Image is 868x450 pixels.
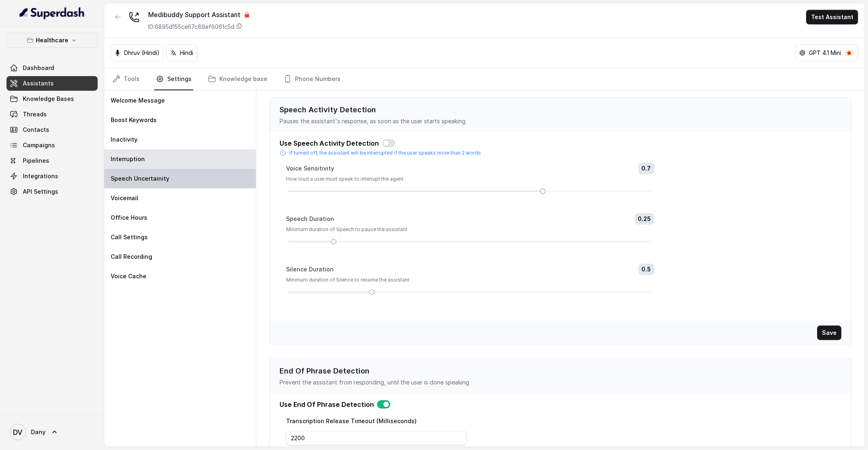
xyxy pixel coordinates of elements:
a: Knowledge base [206,68,269,90]
p: Prevent the assistant from responding, until the user is done speaking [280,378,842,387]
a: Knowledge Bases [7,92,98,106]
p: ID: 6895d155ce67c89ef6061c5d [148,23,234,31]
p: Boost Keywords [111,116,157,124]
p: Call Recording [111,253,152,261]
label: Transcription Release Timeout (Milliseconds) [286,417,417,424]
p: Use Speech Activity Detection [280,138,379,148]
p: Healthcare [36,35,68,45]
p: Interruption [111,155,145,163]
label: Speech Duration [286,215,334,223]
span: Dany [31,428,46,436]
span: 0.7 [638,163,654,174]
a: Dany [7,421,98,443]
p: How loud a user must speak to interrupt the agent [286,176,654,182]
span: API Settings [23,188,58,196]
p: Speech Uncertainity [111,175,169,183]
span: 0.25 [635,213,654,225]
p: GPT 4.1 Mini [809,49,841,57]
label: Voice Sensitivity [286,164,334,173]
span: Threads [23,110,47,118]
p: Speech Activity Detection [280,104,842,116]
a: Pipelines [7,153,98,168]
p: End Of Phrase Detection [280,365,842,377]
p: Minimum duration of Speech to pause the assistant [286,226,654,233]
p: Voice Cache [111,272,146,280]
label: Silence Duration [286,265,334,273]
div: Medibuddy Support Assistant [148,10,250,20]
button: Test Assistant [806,10,858,24]
p: Call Settings [111,233,148,241]
nav: Tabs [111,68,858,90]
p: Office Hours [111,214,147,222]
p: Welcome Message [111,96,165,105]
a: Tools [111,68,141,90]
a: Integrations [7,169,98,183]
a: Dashboard [7,61,98,75]
span: Pipelines [23,157,49,165]
a: Phone Numbers [282,68,342,90]
span: Integrations [23,172,58,180]
button: Save [817,325,842,340]
p: Voicemail [111,194,138,202]
a: Campaigns [7,138,98,153]
button: Healthcare [7,33,98,48]
p: If turned off, the assistant will be interrupted if the user speaks more than 2 words [289,150,481,156]
svg: openai logo [799,50,806,56]
a: API Settings [7,184,98,199]
p: Hindi [180,49,193,57]
p: Pauses the assistant's response, as soon as the user starts speaking [280,117,842,125]
span: 0.5 [638,264,654,275]
a: Settings [154,68,193,90]
a: Assistants [7,76,98,91]
p: Inactivity [111,135,138,144]
a: Contacts [7,122,98,137]
p: Minimum duration of Silence to resume the assistant [286,277,654,283]
text: DV [13,428,23,437]
span: Dashboard [23,64,54,72]
span: Assistants [23,79,54,87]
p: Use End Of Phrase Detection [280,400,374,409]
span: Contacts [23,126,49,134]
span: Knowledge Bases [23,95,74,103]
p: Dhruv (Hindi) [124,49,160,57]
img: light.svg [20,7,85,20]
span: Campaigns [23,141,55,149]
a: Threads [7,107,98,122]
